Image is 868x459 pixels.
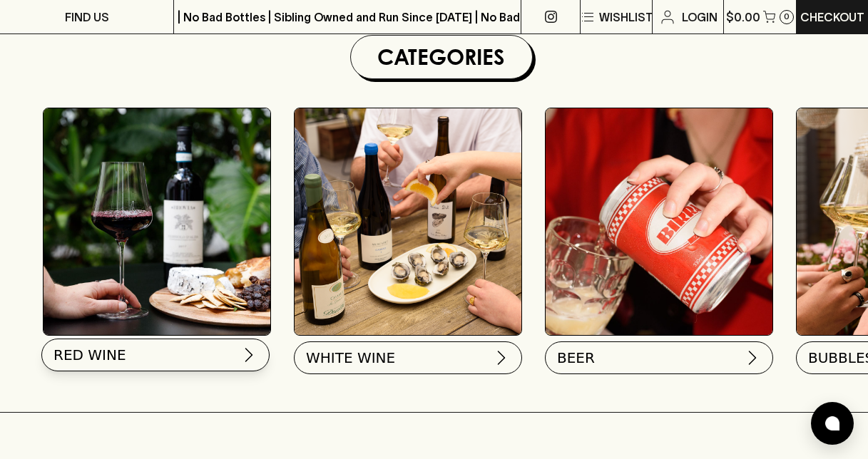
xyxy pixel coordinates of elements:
[306,348,395,368] span: WHITE WINE
[744,349,761,366] img: chevron-right.svg
[41,339,270,371] button: RED WINE
[295,108,521,335] img: optimise
[44,108,270,335] img: Red Wine Tasting
[53,345,126,365] span: RED WINE
[294,341,522,374] button: WHITE WINE
[726,9,760,26] p: $0.00
[682,9,718,26] p: Login
[599,9,653,26] p: Wishlist
[545,341,773,374] button: BEER
[557,348,595,368] span: BEER
[493,349,510,366] img: chevron-right.svg
[546,108,772,335] img: BIRRA_GOOD-TIMES_INSTA-2 1/optimise?auth=Mjk3MjY0ODMzMw__
[240,346,257,363] img: chevron-right.svg
[825,416,839,430] img: bubble-icon
[800,9,864,26] p: Checkout
[784,13,790,21] p: 0
[357,41,526,73] h1: Categories
[65,9,109,26] p: FIND US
